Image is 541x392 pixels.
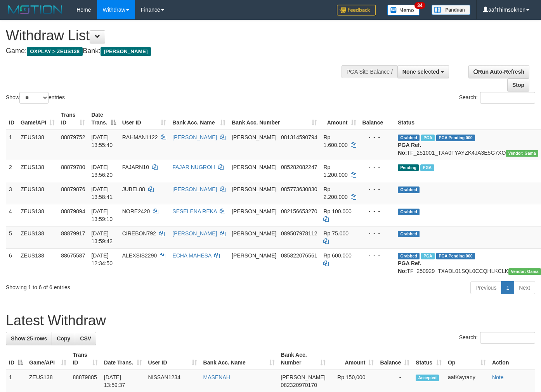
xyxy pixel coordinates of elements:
[420,164,434,171] span: Marked by aafanarl
[323,134,347,148] span: Rp 1.600.000
[6,313,535,328] h1: Latest Withdraw
[362,133,392,141] div: - - -
[6,280,220,291] div: Showing 1 to 6 of 6 entries
[172,252,211,259] a: ECHA MAHESA
[172,230,217,237] a: [PERSON_NAME]
[6,182,17,204] td: 3
[362,230,392,237] div: - - -
[122,208,150,214] span: NORE2420
[281,186,317,192] span: Copy 085773630830 to clipboard
[377,348,413,370] th: Balance: activate to sort column ascending
[61,134,85,140] span: 88879752
[470,281,501,294] a: Previous
[172,208,217,214] a: SESELENA REKA
[61,186,85,192] span: 88879876
[398,260,421,274] b: PGA Ref. No:
[17,130,58,160] td: ZEUS138
[91,230,113,244] span: [DATE] 13:59:42
[501,281,514,294] a: 1
[122,230,156,237] span: CIREBON792
[436,135,475,141] span: PGA Pending
[398,164,419,171] span: Pending
[6,248,17,278] td: 6
[6,226,17,248] td: 5
[6,4,65,16] img: MOTION_logo.png
[362,252,392,259] div: - - -
[232,134,276,140] span: [PERSON_NAME]
[91,208,113,222] span: [DATE] 13:59:10
[398,231,420,237] span: Grabbed
[69,348,101,370] th: Trans ID: activate to sort column ascending
[17,226,58,248] td: ZEUS138
[172,164,215,170] a: FAJAR NUGROH
[6,348,26,370] th: ID: activate to sort column descending
[323,230,349,237] span: Rp 75.000
[88,108,119,130] th: Date Trans.: activate to sort column descending
[11,335,47,342] span: Show 25 rows
[122,134,158,140] span: RAHMAN1122
[91,186,113,200] span: [DATE] 13:58:41
[432,5,470,15] img: panduan.png
[459,332,535,344] label: Search:
[281,382,317,388] span: Copy 082320970170 to clipboard
[421,135,435,141] span: Marked by aafanarl
[145,348,200,370] th: User ID: activate to sort column ascending
[229,108,320,130] th: Bank Acc. Number: activate to sort column ascending
[387,5,420,16] img: Button%20Memo.svg
[281,164,317,170] span: Copy 085282082247 to clipboard
[329,348,377,370] th: Amount: activate to sort column ascending
[232,230,276,237] span: [PERSON_NAME]
[17,160,58,182] td: ZEUS138
[19,92,49,104] select: Showentries
[58,108,88,130] th: Trans ID: activate to sort column ascending
[17,248,58,278] td: ZEUS138
[232,252,276,259] span: [PERSON_NAME]
[398,142,421,156] b: PGA Ref. No:
[200,348,278,370] th: Bank Acc. Name: activate to sort column ascending
[416,375,439,381] span: Accepted
[232,164,276,170] span: [PERSON_NAME]
[398,253,420,259] span: Grabbed
[17,108,58,130] th: Game/API: activate to sort column ascending
[508,268,541,275] span: Vendor URL: https://trx31.1velocity.biz
[362,163,392,171] div: - - -
[320,108,359,130] th: Amount: activate to sort column ascending
[122,186,145,192] span: JUBEL88
[506,150,538,157] span: Vendor URL: https://trx31.1velocity.biz
[75,332,96,345] a: CSV
[492,374,504,380] a: Note
[232,186,276,192] span: [PERSON_NAME]
[61,230,85,237] span: 88879917
[359,108,395,130] th: Balance
[52,332,75,345] a: Copy
[101,47,151,56] span: [PERSON_NAME]
[468,65,529,78] a: Run Auto-Refresh
[101,348,145,370] th: Date Trans.: activate to sort column ascending
[6,332,52,345] a: Show 25 rows
[514,281,535,294] a: Next
[57,335,70,342] span: Copy
[122,252,157,259] span: ALEXSIS2290
[17,182,58,204] td: ZEUS138
[480,332,535,344] input: Search:
[342,65,397,78] div: PGA Site Balance /
[6,204,17,226] td: 4
[323,164,347,178] span: Rp 1.200.000
[6,92,65,104] label: Show entries
[323,208,351,214] span: Rp 100.000
[281,252,317,259] span: Copy 085822076561 to clipboard
[203,374,230,380] a: MASENAH
[362,207,392,215] div: - - -
[91,164,113,178] span: [DATE] 13:56:20
[61,164,85,170] span: 88879780
[362,185,392,193] div: - - -
[281,134,317,140] span: Copy 081314590794 to clipboard
[281,374,326,380] span: [PERSON_NAME]
[27,47,83,56] span: OXPLAY > ZEUS138
[414,2,425,9] span: 34
[91,252,113,266] span: [DATE] 12:34:50
[402,69,439,75] span: None selected
[6,130,17,160] td: 1
[169,108,229,130] th: Bank Acc. Name: activate to sort column ascending
[398,209,420,215] span: Grabbed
